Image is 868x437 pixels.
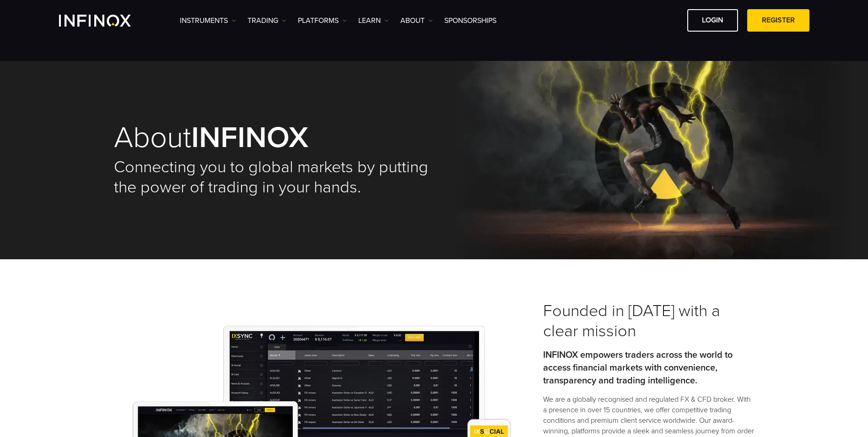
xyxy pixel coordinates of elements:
a: INFINOX Logo [59,15,152,27]
p: INFINOX empowers traders across the world to access financial markets with convenience, transpare... [543,349,755,387]
a: Learn [358,15,389,26]
h2: Connecting you to global markets by putting the power of trading in your hands. [114,157,434,197]
a: SPONSORSHIPS [444,15,496,26]
a: PLATFORMS [298,15,347,26]
strong: INFINOX [191,120,308,156]
a: LOGIN [687,9,738,32]
h1: About [114,123,434,153]
a: REGISTER [747,9,809,32]
a: TRADING [248,15,286,26]
a: Instruments [180,15,236,26]
h3: Founded in [DATE] with a clear mission [543,301,755,341]
a: ABOUT [400,15,433,26]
